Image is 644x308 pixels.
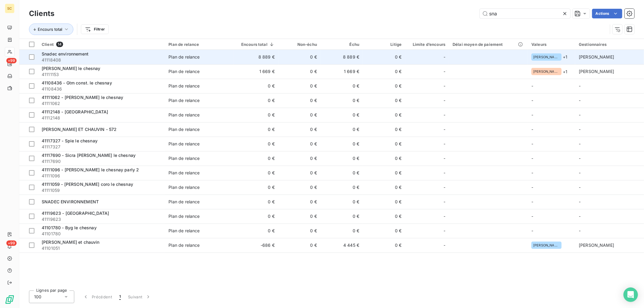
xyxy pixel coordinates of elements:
[168,83,200,89] div: Plan de relance
[579,199,581,204] span: -
[444,170,445,176] span: -
[363,108,405,122] td: 0 €
[168,112,200,118] div: Plan de relance
[444,83,445,89] span: -
[363,137,405,151] td: 0 €
[278,209,321,224] td: 0 €
[563,54,567,60] span: + 1
[29,8,54,19] h3: Clients
[579,83,581,88] span: -
[42,153,136,158] span: 41117690 - Sicra [PERSON_NAME] le chesnay
[579,170,581,175] span: -
[42,57,161,63] span: 41118408
[579,69,614,74] span: [PERSON_NAME]
[56,42,63,47] span: 14
[579,112,581,117] span: -
[168,68,200,75] div: Plan de relance
[363,195,405,209] td: 0 €
[623,287,638,302] div: Open Intercom Messenger
[444,242,445,248] span: -
[531,42,572,47] div: Valeurs
[321,137,363,151] td: 0 €
[5,295,14,304] img: Logo LeanPay
[42,86,161,92] span: 41108436
[6,240,17,246] span: +99
[579,98,581,103] span: -
[531,112,533,117] span: -
[234,224,278,238] td: 0 €
[116,291,124,303] button: 1
[168,242,200,248] div: Plan de relance
[321,64,363,79] td: 1 669 €
[42,95,123,100] span: 41111062 - [PERSON_NAME] le chesnay
[42,173,161,179] span: 41111096
[42,80,112,85] span: 41108436 - Gtm const. le chesnay
[234,50,278,64] td: 8 889 €
[42,211,109,216] span: 41119623 - [GEOGRAPHIC_DATA]
[363,224,405,238] td: 0 €
[234,209,278,224] td: 0 €
[168,199,200,205] div: Plan de relance
[29,24,73,35] button: Encours total
[278,166,321,180] td: 0 €
[234,166,278,180] td: 0 €
[168,126,200,132] div: Plan de relance
[531,141,533,146] span: -
[38,27,62,32] span: Encours total
[579,228,581,233] span: -
[168,184,200,190] div: Plan de relance
[234,79,278,93] td: 0 €
[531,127,533,132] span: -
[234,122,278,137] td: 0 €
[42,100,161,106] span: 41111062
[363,151,405,166] td: 0 €
[79,291,116,303] button: Précédent
[42,167,139,172] span: 41111096 - [PERSON_NAME] le chesnay parly 2
[42,231,161,237] span: 41101780
[592,9,622,18] button: Actions
[579,214,581,219] span: -
[579,42,640,47] div: Gestionnaires
[168,54,200,60] div: Plan de relance
[42,138,98,143] span: 41117327 - Spie le chesnay
[321,195,363,209] td: 0 €
[34,294,41,300] span: 100
[42,199,99,204] span: SNADEC ENVIRONNEMENT
[531,228,533,233] span: -
[579,185,581,190] span: -
[363,64,405,79] td: 0 €
[42,187,161,193] span: 41111059
[234,238,278,252] td: -686 €
[321,224,363,238] td: 0 €
[234,137,278,151] td: 0 €
[444,97,445,103] span: -
[363,180,405,195] td: 0 €
[444,68,445,75] span: -
[444,155,445,161] span: -
[321,50,363,64] td: 8 889 €
[234,195,278,209] td: 0 €
[321,93,363,108] td: 0 €
[531,156,533,161] span: -
[409,42,445,47] div: Limite d’encours
[531,199,533,204] span: -
[579,127,581,132] span: -
[533,243,560,247] span: [PERSON_NAME]
[168,141,200,147] div: Plan de relance
[168,170,200,176] div: Plan de relance
[234,64,278,79] td: 1 669 €
[278,50,321,64] td: 0 €
[234,151,278,166] td: 0 €
[321,180,363,195] td: 0 €
[42,158,161,164] span: 41117690
[234,180,278,195] td: 0 €
[278,195,321,209] td: 0 €
[124,291,155,303] button: Suivant
[5,59,14,69] a: +99
[363,50,405,64] td: 0 €
[42,182,133,187] span: 41111059 - [PERSON_NAME] coro le chesnay
[278,122,321,137] td: 0 €
[531,214,533,219] span: -
[480,9,570,18] input: Rechercher
[168,42,230,47] div: Plan de relance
